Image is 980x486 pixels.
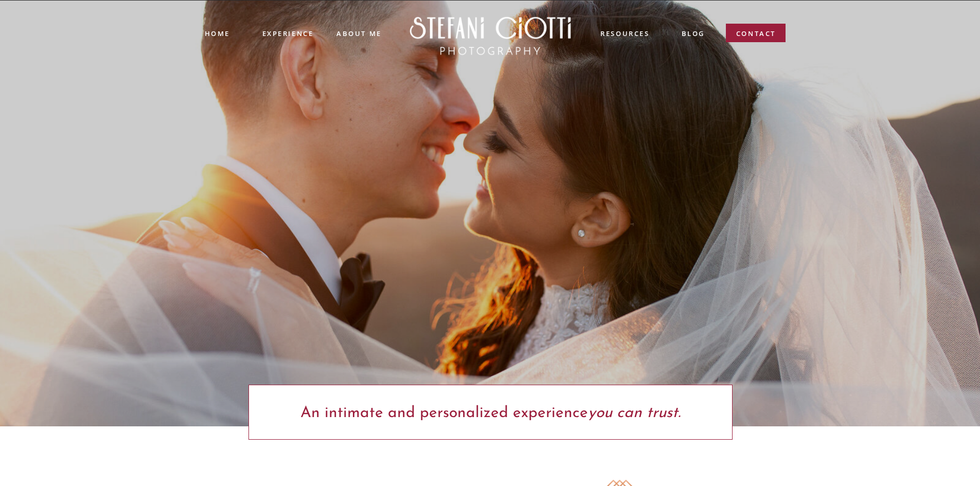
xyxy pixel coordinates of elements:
[682,28,705,40] a: blog
[600,28,651,40] a: resources
[736,28,776,43] a: contact
[257,403,725,421] p: An intimate and personalized experience
[205,28,229,38] a: Home
[262,28,313,37] a: experience
[336,28,382,38] a: ABOUT ME
[588,405,681,421] i: you can trust.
